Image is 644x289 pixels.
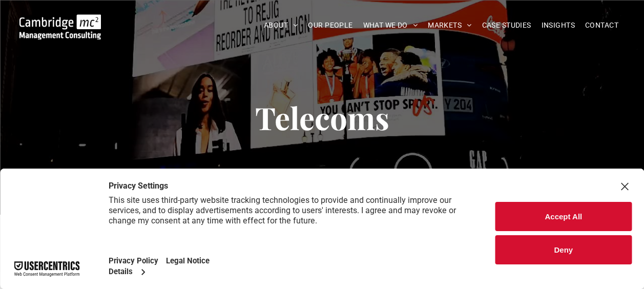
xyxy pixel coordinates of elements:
[255,97,389,138] span: Telecoms
[358,17,423,33] a: WHAT WE DO
[259,17,303,33] a: ABOUT
[477,17,536,33] a: CASE STUDIES
[303,17,358,33] a: OUR PEOPLE
[423,17,476,33] a: MARKETS
[19,14,101,39] img: Go to Homepage
[580,17,624,33] a: CONTACT
[536,17,580,33] a: INSIGHTS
